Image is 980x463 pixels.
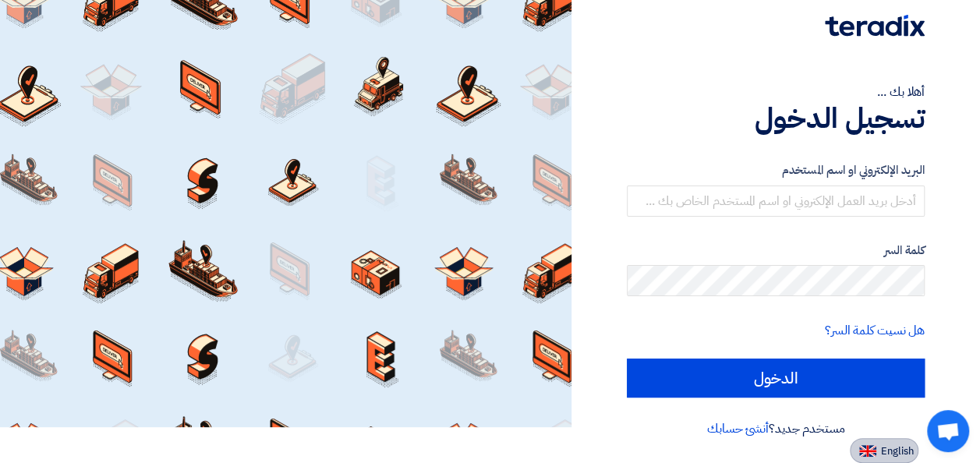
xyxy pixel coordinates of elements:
img: en-US.png [859,445,876,457]
a: أنشئ حسابك [707,419,769,438]
a: هل نسيت كلمة السر؟ [825,321,925,340]
div: أهلا بك ... [627,83,925,101]
span: English [881,446,914,457]
button: English [850,438,918,463]
div: مستخدم جديد؟ [627,419,925,438]
div: Open chat [927,410,969,452]
input: الدخول [627,359,925,398]
label: كلمة السر [627,242,925,260]
label: البريد الإلكتروني او اسم المستخدم [627,161,925,179]
input: أدخل بريد العمل الإلكتروني او اسم المستخدم الخاص بك ... [627,186,925,217]
h1: تسجيل الدخول [627,101,925,136]
img: Teradix logo [825,15,925,37]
